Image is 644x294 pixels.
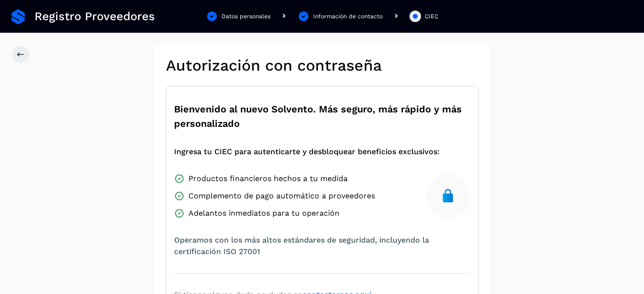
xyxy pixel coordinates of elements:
[174,102,470,131] span: Bienvenido al nuevo Solvento. Más seguro, más rápido y más personalizado
[35,10,155,24] span: Registro Proveedores
[188,190,375,202] span: Complemento de pago automático a proveedores
[440,188,456,204] img: secure
[425,12,438,21] div: CIEC
[174,146,440,158] span: Ingresa tu CIEC para autenticarte y desbloquear beneficios exclusivos:
[166,56,479,74] h2: Autorización con contraseña
[188,173,348,184] span: Productos financieros hechos a tu medida
[188,208,340,219] span: Adelantos inmediatos para tu operación
[174,234,470,257] span: Operamos con los más altos estándares de seguridad, incluyendo la certificación ISO 27001
[313,12,383,21] div: Información de contacto
[222,12,270,21] div: Datos personales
